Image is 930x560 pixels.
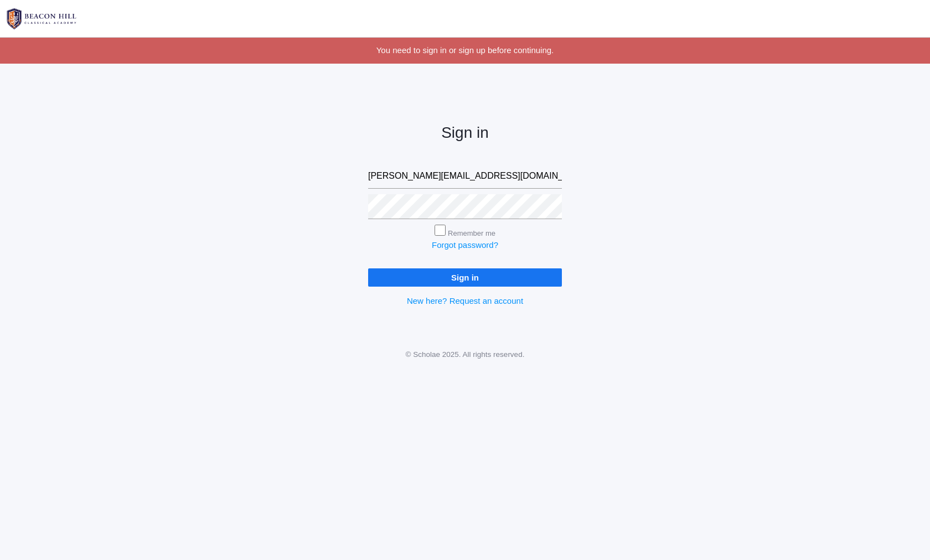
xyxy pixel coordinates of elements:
label: Remember me [448,229,495,237]
a: Forgot password? [432,240,498,250]
input: Email address [368,164,562,189]
a: New here? Request an account [407,296,523,305]
h2: Sign in [368,125,562,142]
input: Sign in [368,268,562,287]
